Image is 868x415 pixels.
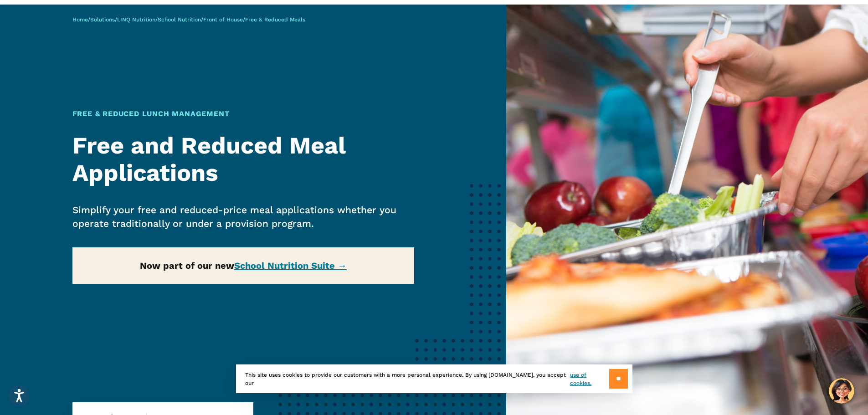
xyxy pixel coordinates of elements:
span: Free & Reduced Meals [245,16,305,23]
h1: Free & Reduced Lunch Management [72,108,415,119]
a: Front of House [203,16,243,23]
button: Hello, have a question? Let’s chat. [829,378,854,404]
a: Solutions [90,16,115,23]
a: School Nutrition Suite → [234,260,347,271]
span: / / / / / [72,16,305,23]
a: LINQ Nutrition [117,16,155,23]
div: This site uses cookies to provide our customers with a more personal experience. By using [DOMAIN... [236,364,632,393]
a: School Nutrition [158,16,201,23]
strong: Free and Reduced Meal Applications [72,132,345,187]
a: use of cookies. [570,371,609,387]
a: Home [72,16,88,23]
strong: Now part of our new [140,260,347,271]
p: Simplify your free and reduced-price meal applications whether you operate traditionally or under... [72,203,415,231]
